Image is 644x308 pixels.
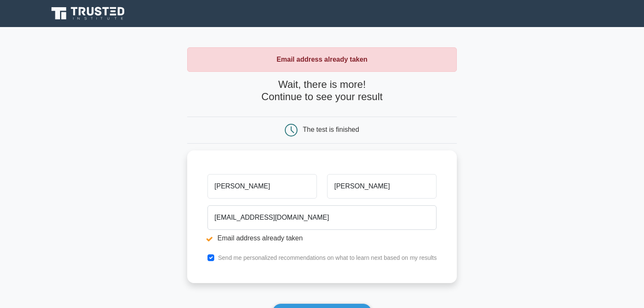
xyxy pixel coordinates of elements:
[207,174,317,199] input: First name
[207,233,437,243] li: Email address already taken
[303,126,359,133] div: The test is finished
[187,79,457,103] h4: Wait, there is more! Continue to see your result
[218,254,437,261] label: Send me personalized recommendations on what to learn next based on my results
[327,174,437,199] input: Last name
[207,205,437,230] input: Email
[276,56,367,63] strong: Email address already taken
